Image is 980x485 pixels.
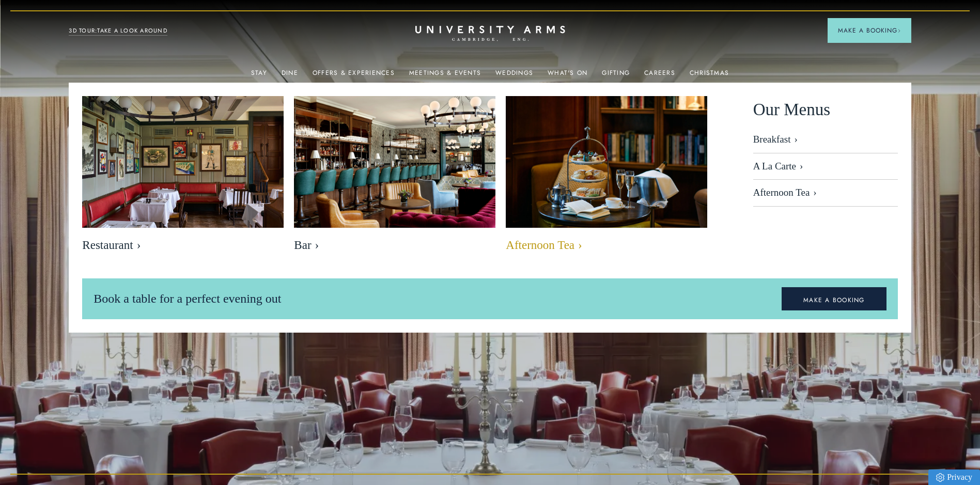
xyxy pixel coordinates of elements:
span: Afternoon Tea [506,238,707,253]
a: Afternoon Tea [753,180,898,207]
span: Our Menus [753,96,830,123]
span: Bar [294,238,495,253]
a: Meetings & Events [409,69,481,83]
span: Book a table for a perfect evening out [94,292,281,305]
button: Make a BookingArrow icon [828,18,911,43]
img: image-b49cb22997400f3f08bed174b2325b8c369ebe22-8192x5461-jpg [294,96,495,230]
a: Weddings [495,69,533,83]
a: 3D TOUR:TAKE A LOOK AROUND [69,26,167,36]
a: MAKE A BOOKING [782,287,886,311]
img: image-bebfa3899fb04038ade422a89983545adfd703f7-2500x1667-jpg [82,96,284,230]
a: Offers & Experiences [313,69,395,83]
img: Privacy [936,473,944,482]
a: image-bebfa3899fb04038ade422a89983545adfd703f7-2500x1667-jpg Restaurant [82,96,284,258]
a: Dine [282,69,298,83]
a: What's On [548,69,587,83]
a: Home [415,26,565,42]
span: Restaurant [82,238,284,253]
a: image-b49cb22997400f3f08bed174b2325b8c369ebe22-8192x5461-jpg Bar [294,96,495,258]
span: Make a Booking [838,26,901,35]
a: Breakfast [753,134,898,153]
a: Gifting [602,69,630,83]
a: image-eb2e3df6809416bccf7066a54a890525e7486f8d-2500x1667-jpg Afternoon Tea [506,96,707,258]
a: A La Carte [753,153,898,180]
img: Arrow icon [897,29,901,33]
a: Stay [251,69,267,83]
a: Careers [644,69,675,83]
img: image-eb2e3df6809416bccf7066a54a890525e7486f8d-2500x1667-jpg [491,86,723,240]
a: Privacy [928,470,980,485]
a: Christmas [690,69,729,83]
